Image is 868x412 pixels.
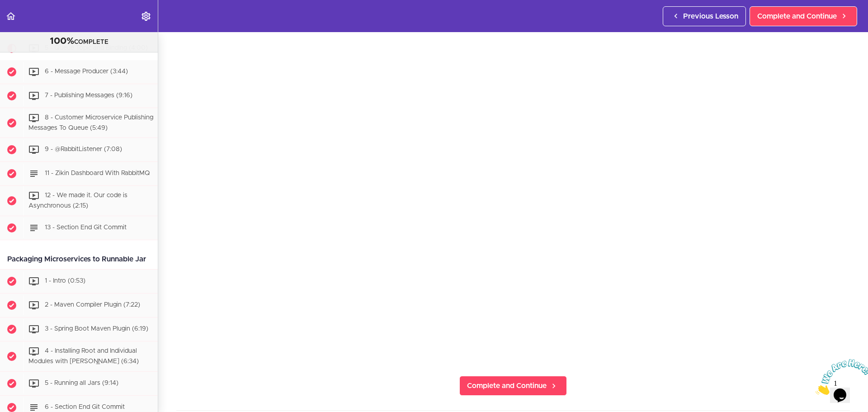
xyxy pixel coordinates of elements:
span: 5 - Running all Jars (9:14) [45,380,118,386]
span: 1 - Intro (0:53) [45,278,85,284]
span: Previous Lesson [683,11,738,22]
span: Complete and Continue [757,11,837,22]
span: 2 - Maven Compiler Plugin (7:22) [45,302,140,308]
svg: Settings Menu [141,11,151,22]
a: Complete and Continue [750,6,857,26]
svg: Back to course curriculum [5,11,16,22]
span: 6 - Message Producer (3:44) [45,68,128,75]
span: 3 - Spring Boot Maven Plugin (6:19) [45,326,148,332]
span: 7 - Publishing Messages (9:16) [45,92,132,99]
span: 1 [4,4,7,11]
span: 8 - Customer Microservice Publishing Messages To Queue (5:49) [28,114,153,131]
span: 11 - Zikin Dashboard With RabbitMQ [45,170,150,177]
span: 100% [50,37,74,46]
span: 4 - Installing Root and Individual Modules with [PERSON_NAME] (6:34) [28,348,139,365]
iframe: chat widget [812,355,868,398]
img: Chat attention grabber [4,4,60,39]
span: 6 - Section End Git Commit [45,404,125,410]
span: 9 - @RabbitListener (7:08) [45,147,122,153]
div: COMPLETE [11,36,146,47]
span: Complete and Continue [467,380,547,391]
span: 12 - We made it. Our code is Asynchronous (2:15) [28,193,127,209]
a: Complete and Continue [459,376,567,396]
a: Previous Lesson [663,6,746,26]
span: 13 - Section End Git Commit [45,224,127,231]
